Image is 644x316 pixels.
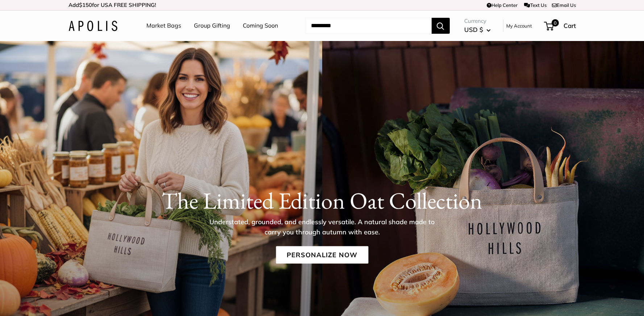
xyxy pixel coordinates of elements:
[194,20,230,31] a: Group Gifting
[487,2,518,8] a: Help Center
[204,217,440,237] p: Understated, grounded, and endlessly versatile. A natural shade made to carry you through autumn ...
[524,2,546,8] a: Text Us
[551,19,558,26] span: 0
[464,24,491,36] button: USD $
[146,20,181,31] a: Market Bags
[545,20,576,32] a: 0 Cart
[276,246,368,263] a: Personalize Now
[552,2,576,8] a: Email Us
[68,21,117,31] img: Apolis
[432,18,450,34] button: Search
[243,20,278,31] a: Coming Soon
[506,21,532,30] a: My Account
[68,186,576,214] h1: The Limited Edition Oat Collection
[305,18,432,34] input: Search...
[464,16,491,26] span: Currency
[464,26,483,33] span: USD $
[79,1,92,8] span: $150
[564,22,576,29] span: Cart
